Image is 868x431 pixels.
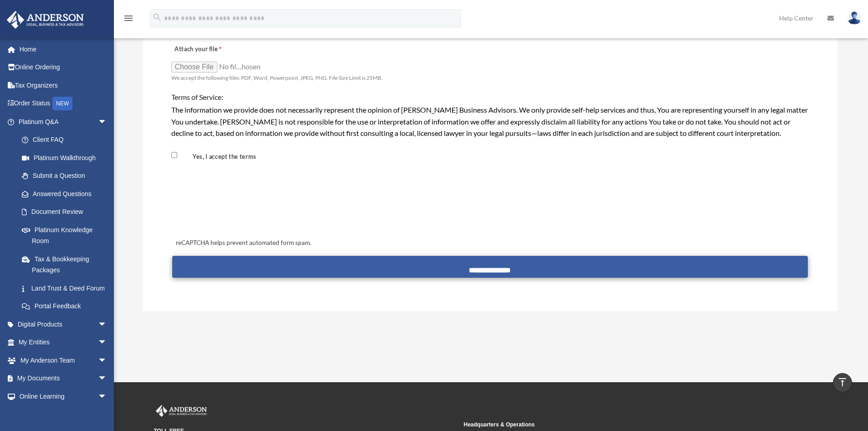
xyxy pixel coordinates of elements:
h4: Terms of Service: [171,92,809,102]
a: Client FAQ [13,131,121,149]
i: search [152,12,162,22]
i: menu [123,13,134,24]
a: My Entitiesarrow_drop_down [6,333,121,352]
a: My Anderson Teamarrow_drop_down [6,351,121,369]
span: arrow_drop_down [98,315,116,334]
span: arrow_drop_down [98,113,116,131]
a: Document Review [13,203,116,221]
a: Platinum Walkthrough [13,149,121,167]
img: Anderson Advisors Platinum Portal [4,11,87,29]
a: Platinum Knowledge Room [13,221,121,250]
a: Home [6,40,121,58]
span: We accept the following files: PDF, Word, Powerpoint, JPEG, PNG. File Size Limit is 25MB. [171,74,383,81]
a: Tax Organizers [6,76,121,94]
a: Land Trust & Deed Forum [13,279,121,297]
span: arrow_drop_down [98,333,116,352]
a: Order StatusNEW [6,94,121,113]
span: arrow_drop_down [98,351,116,370]
a: My Documentsarrow_drop_down [6,369,121,388]
i: vertical_align_top [837,377,848,388]
a: Answered Questions [13,185,121,203]
a: Online Learningarrow_drop_down [6,387,121,405]
div: NEW [52,97,72,110]
div: The information we provide does not necessarily represent the opinion of [PERSON_NAME] Business A... [171,104,809,139]
a: Platinum Q&Aarrow_drop_down [6,113,121,131]
a: vertical_align_top [833,373,852,392]
a: Portal Feedback [13,297,121,316]
a: menu [123,16,134,24]
iframe: reCAPTCHA [173,184,312,219]
div: reCAPTCHA helps prevent automated form spam. [172,238,808,249]
label: Attach your file [171,43,262,56]
label: Yes, I accept the terms [179,152,260,161]
span: arrow_drop_down [98,387,116,406]
a: Tax & Bookkeeping Packages [13,250,121,279]
a: Digital Productsarrow_drop_down [6,315,121,333]
img: User Pic [847,11,861,25]
span: arrow_drop_down [98,369,116,388]
a: Submit a Question [13,167,121,185]
img: Anderson Advisors Platinum Portal [154,405,209,417]
small: Headquarters & Operations [464,420,767,430]
a: Online Ordering [6,58,121,77]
